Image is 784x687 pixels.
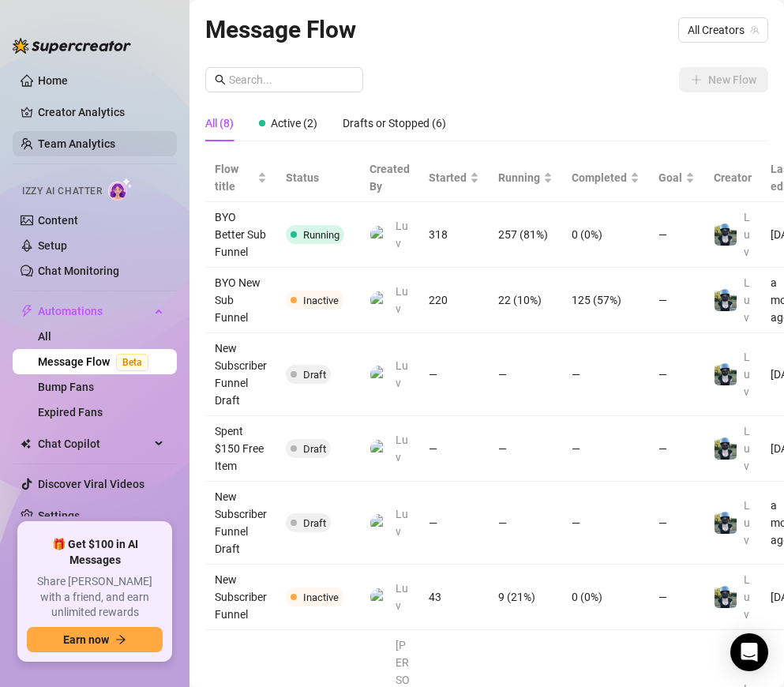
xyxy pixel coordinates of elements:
span: arrow-right [115,634,126,645]
a: Expired Fans [38,406,103,419]
a: Message FlowBeta [38,355,155,368]
img: Luv [715,586,737,608]
span: Draft [303,517,326,529]
span: Active (2) [271,117,317,130]
a: Creator Analytics [38,99,164,125]
a: Discover Viral Videos [38,478,144,490]
span: Luv [396,580,410,614]
img: Luv [715,512,737,534]
button: Earn nowarrow-right [27,627,163,652]
img: Luv [370,588,388,606]
a: Home [38,74,68,87]
span: team [750,25,760,35]
span: search [215,74,226,85]
td: — [649,416,704,482]
td: BYO New Sub Funnel [205,268,276,333]
span: Chat Copilot [38,431,150,456]
span: Luv [396,283,410,317]
img: Luv [370,440,388,458]
td: BYO Better Sub Funnel [205,202,276,268]
td: Spent $150 Free Item [205,416,276,482]
span: Inactive [303,295,339,306]
span: Luv [744,425,750,472]
td: 125 (57%) [562,268,649,333]
td: — [562,333,649,416]
td: — [489,333,562,416]
span: Running [303,229,339,241]
span: Luv [744,499,750,546]
th: Flow title [205,154,276,202]
img: Luv [715,437,737,460]
img: Luv [370,366,388,384]
a: Bump Fans [38,381,94,393]
span: Draft [303,443,326,455]
article: Message Flow [205,11,356,48]
span: 🎁 Get $100 in AI Messages [27,537,163,568]
a: Setup [38,239,67,252]
td: New Subscriber Funnel Draft [205,482,276,565]
span: Luv [744,573,750,621]
span: Flow title [215,160,254,195]
th: Status [276,154,360,202]
a: Chat Monitoring [38,265,119,277]
span: Started [429,169,467,186]
span: Luv [744,276,750,324]
td: 0 (0%) [562,202,649,268]
td: — [419,333,489,416]
th: Running [489,154,562,202]
img: Luv [715,363,737,385]
td: — [419,482,489,565]
span: Running [498,169,540,186]
span: Automations [38,298,150,324]
td: New Subscriber Funnel Draft [205,333,276,416]
td: 257 (81%) [489,202,562,268]
a: Settings [38,509,80,522]
span: Earn now [63,633,109,646]
span: Share [PERSON_NAME] with a friend, and earn unlimited rewards [27,574,163,621]
span: Luv [744,211,750,258]
td: — [649,333,704,416]
td: — [562,416,649,482]
th: Started [419,154,489,202]
span: thunderbolt [21,305,33,317]
th: Completed [562,154,649,202]
td: 0 (0%) [562,565,649,630]
td: 43 [419,565,489,630]
img: Luv [370,226,388,244]
th: Created By [360,154,419,202]
th: Goal [649,154,704,202]
span: Luv [396,431,410,466]
div: Open Intercom Messenger [730,633,768,671]
a: Content [38,214,78,227]
div: Drafts or Stopped (6) [343,114,446,132]
td: — [419,416,489,482]
button: New Flow [679,67,768,92]
td: — [649,565,704,630]
td: — [489,482,562,565]
img: AI Chatter [108,178,133,201]
span: Inactive [303,591,339,603]
span: All Creators [688,18,759,42]
td: — [562,482,649,565]
a: All [38,330,51,343]
td: — [649,268,704,333]
td: 9 (21%) [489,565,562,630]
span: Luv [396,217,410,252]
span: Luv [396,357,410,392]
img: logo-BBDzfeDw.svg [13,38,131,54]
img: Luv [370,514,388,532]
a: Team Analytics [38,137,115,150]
img: Chat Copilot [21,438,31,449]
span: Luv [744,351,750,398]
span: Draft [303,369,326,381]
input: Search... [229,71,354,88]
td: New Subscriber Funnel [205,565,276,630]
span: Beta [116,354,148,371]
img: Luv [370,291,388,310]
td: 318 [419,202,489,268]
td: — [649,482,704,565]
td: — [649,202,704,268]
td: — [489,416,562,482]
td: 220 [419,268,489,333]
img: Luv [715,223,737,246]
